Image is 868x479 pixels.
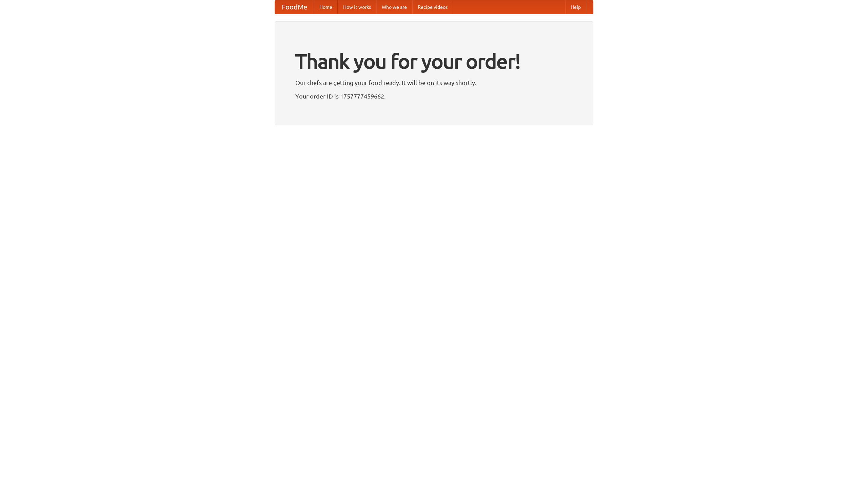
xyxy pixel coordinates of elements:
a: How it works [338,0,376,14]
h1: Thank you for your order! [295,45,573,78]
a: Help [565,0,586,14]
a: Home [314,0,338,14]
a: Who we are [376,0,412,14]
a: FoodMe [275,0,314,14]
p: Your order ID is 1757777459662. [295,91,573,101]
p: Our chefs are getting your food ready. It will be on its way shortly. [295,78,573,88]
a: Recipe videos [412,0,453,14]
